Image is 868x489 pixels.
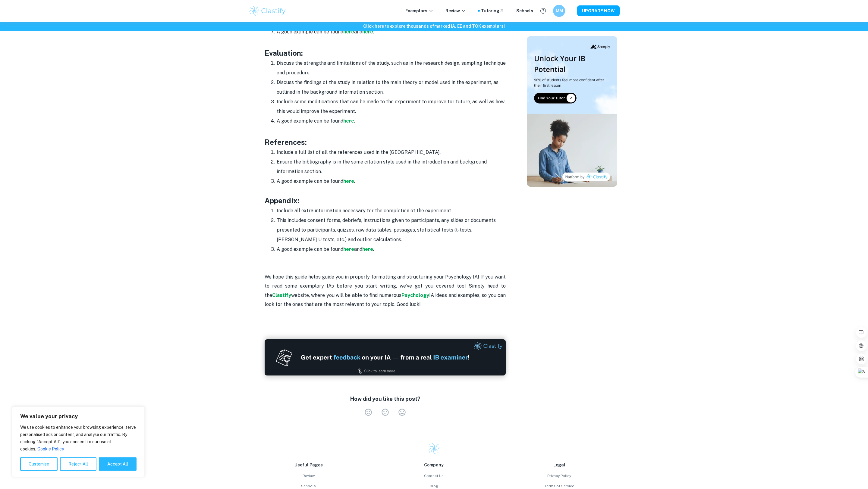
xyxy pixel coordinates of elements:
a: Blog [374,483,494,489]
button: Customise [20,457,58,471]
a: Schools [248,483,369,489]
h3: Appendix: [265,195,506,206]
button: Accept All [99,457,137,471]
img: Ad [265,339,506,375]
button: UPGRADE NOW [577,5,620,16]
div: We value your privacy [12,406,145,477]
li: Include some modifications that can be made to the experiment to improve for future, as well as h... [277,97,506,116]
p: We use cookies to enhance your browsing experience, serve personalised ads or content, and analys... [20,424,137,453]
h6: Click here to explore thousands of marked IA, EE and TOK exemplars ! [1,23,867,30]
a: Cookie Policy [37,446,64,452]
p: Useful Pages [248,462,369,468]
li: A good example can be found and . [277,244,506,254]
a: Privacy Policy [499,473,620,478]
li: Ensure the bibliography is in the same citation style used in the introduction and background inf... [277,157,506,176]
button: Reject All [60,457,96,471]
li: Discuss the findings of the study in relation to the main theory or model used in the experiment,... [277,78,506,97]
a: here [362,29,373,35]
li: A good example can be found . [277,176,506,186]
li: This includes consent forms, debriefs, instructions given to participants, any slides or document... [277,216,506,244]
a: here [343,29,354,35]
img: Clastify logo [428,443,440,455]
a: Contact Us [374,473,494,478]
button: Help and Feedback [538,6,548,16]
li: Discuss the strengths and limitations of the study, such as in the research design, sampling tech... [277,58,506,78]
img: Clastify logo [248,5,287,17]
a: Terms of Service [499,483,620,489]
li: A good example can be found and . [277,27,506,37]
button: MM [553,5,565,17]
a: Tutoring [481,8,504,14]
a: Schools [516,8,533,14]
li: Include all extra information necessary for the completion of the experiment. [277,206,506,216]
p: We value your privacy [20,413,137,420]
p: Company [374,462,494,468]
a: Review [248,473,369,478]
li: Include a full list of all the references used in the [GEOGRAPHIC_DATA]. [277,148,506,157]
a: here [343,118,354,124]
p: We hope this guide helps guide you in properly formatting and structuring your Psychology IA! If ... [265,273,506,309]
a: Clastify [272,292,291,298]
p: Review [445,8,466,14]
img: Thumbnail [527,36,617,187]
a: Psychology [401,292,429,298]
p: Legal [499,462,620,468]
li: A good example can be found . [277,116,506,126]
h6: How did you like this post? [350,395,420,403]
a: here [343,246,354,252]
p: Exemplars [405,8,433,14]
h3: References: [265,137,506,148]
a: here [343,178,354,184]
a: here [362,246,373,252]
h6: MM [556,8,563,14]
h3: Evaluation: [265,48,506,58]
